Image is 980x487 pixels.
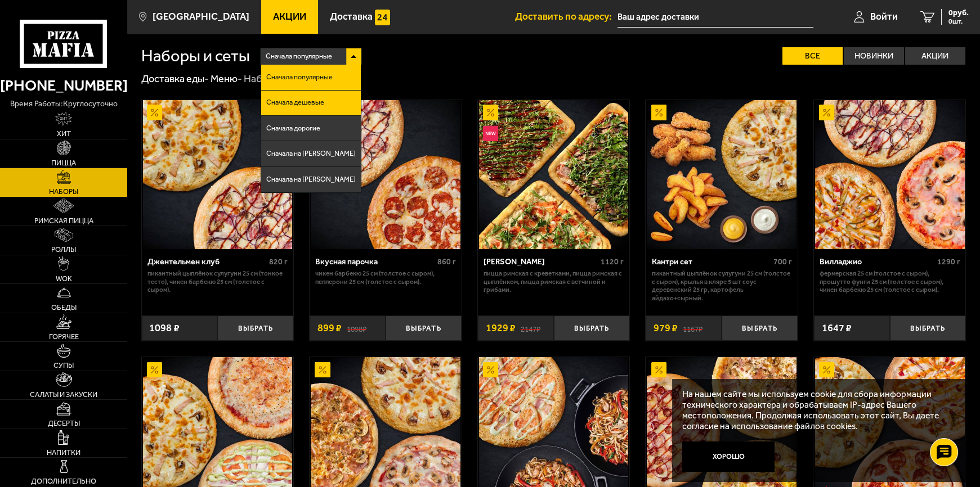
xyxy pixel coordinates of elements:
[211,73,242,85] a: Меню-
[437,257,456,267] span: 860 г
[773,257,792,267] span: 700 г
[820,257,934,267] div: Вилладжио
[266,176,356,183] span: Сначала на [PERSON_NAME]
[269,257,288,267] span: 820 г
[820,269,960,294] p: Фермерская 25 см (толстое с сыром), Прошутто Фунги 25 см (толстое с сыром), Чикен Барбекю 25 см (...
[141,48,250,64] h1: Наборы и сеты
[266,99,324,106] span: Сначала дешевые
[483,362,498,377] img: Акционный
[484,257,598,267] div: [PERSON_NAME]
[651,257,770,267] div: Кантри сет
[386,315,462,340] button: Выбрать
[483,105,498,120] img: Акционный
[722,315,798,340] button: Выбрать
[217,315,293,340] button: Выбрать
[478,100,629,250] a: АкционныйНовинкаМама Миа
[647,100,796,250] img: Кантри сет
[315,362,330,377] img: Акционный
[266,74,333,81] span: Сначала популярные
[651,269,791,302] p: Пикантный цыплёнок сулугуни 25 см (толстое с сыром), крылья в кляре 5 шт соус деревенский 25 гр, ...
[486,323,516,333] span: 1929 ₽
[483,126,498,141] img: Новинка
[682,389,949,431] p: На нашем сайте мы используем cookie для сбора информации технического характера и обрабатываем IP...
[48,420,80,427] span: Десерты
[937,257,960,267] span: 1290 г
[49,333,79,340] span: Горячее
[153,12,249,21] span: [GEOGRAPHIC_DATA]
[375,10,390,25] img: 15daf4d41897b9f0e9f617042186c801.svg
[311,100,460,250] img: Вкусная парочка
[601,257,624,267] span: 1120 г
[49,188,78,195] span: Наборы
[646,100,797,250] a: АкционныйКантри сет
[244,73,280,86] div: Наборы
[814,100,965,250] a: АкционныйВилладжио
[147,257,266,267] div: Джентельмен клуб
[815,100,965,250] img: Вилладжио
[819,362,834,377] img: Акционный
[53,362,74,369] span: Супы
[147,269,288,294] p: Пикантный цыплёнок сулугуни 25 см (тонкое тесто), Чикен Барбекю 25 см (толстое с сыром).
[819,105,834,120] img: Акционный
[310,100,461,250] a: АкционныйВкусная парочка
[870,12,898,21] span: Войти
[347,323,366,333] s: 1098 ₽
[651,362,666,377] img: Акционный
[844,47,904,65] label: Новинки
[147,105,162,120] img: Акционный
[31,477,96,485] span: Дополнительно
[51,304,77,311] span: Обеды
[266,47,332,66] span: Сначала популярные
[141,73,209,85] a: Доставка еды-
[30,391,97,398] span: Салаты и закуски
[143,100,293,250] img: Джентельмен клуб
[34,217,93,224] span: Римская пицца
[782,47,843,65] label: Все
[948,9,969,17] span: 0 руб.
[315,269,455,286] p: Чикен Барбекю 25 см (толстое с сыром), Пепперони 25 см (толстое с сыром).
[315,257,434,267] div: Вкусная парочка
[273,12,306,21] span: Акции
[948,18,969,25] span: 0 шт.
[654,323,678,333] span: 979 ₽
[617,7,813,28] input: Ваш адрес доставки
[651,105,666,120] img: Акционный
[905,47,965,65] label: Акции
[266,150,356,157] span: Сначала на [PERSON_NAME]
[484,269,624,294] p: Пицца Римская с креветками, Пицца Римская с цыплёнком, Пицца Римская с ветчиной и грибами.
[822,323,852,333] span: 1647 ₽
[147,362,162,377] img: Акционный
[890,315,966,340] button: Выбрать
[47,449,80,456] span: Напитки
[683,323,702,333] s: 1167 ₽
[266,125,320,132] span: Сначала дорогие
[479,100,629,250] img: Мама Миа
[57,130,71,137] span: Хит
[682,441,774,472] button: Хорошо
[515,12,617,21] span: Доставить по адресу:
[330,12,373,21] span: Доставка
[554,315,630,340] button: Выбрать
[142,100,293,250] a: АкционныйДжентельмен клуб
[149,323,179,333] span: 1098 ₽
[317,323,342,333] span: 899 ₽
[51,246,76,253] span: Роллы
[521,323,540,333] s: 2147 ₽
[56,275,72,282] span: WOK
[51,159,76,166] span: Пицца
